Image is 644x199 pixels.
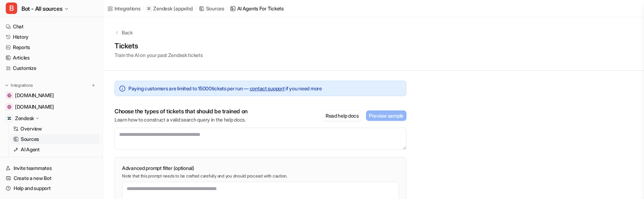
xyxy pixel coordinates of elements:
img: developer.appxite.com [7,93,11,98]
p: Learn how to construct a valid search query in the help docs. [114,116,248,123]
p: Choose the types of tickets that should be trained on [114,108,248,115]
span: / [226,5,228,12]
p: Integrations [11,82,33,88]
a: Invite teammates [3,163,100,173]
p: Sources [21,136,39,143]
a: Customize [3,63,100,73]
a: AI Copilot [10,155,100,165]
button: Integrations [3,82,35,89]
a: Create a new Bot [3,173,100,183]
span: Bot - All sources [21,4,62,14]
div: Integrations [114,5,141,12]
p: Back [122,29,133,36]
p: AI Agent [21,146,40,153]
p: Note that this prompt needs to be crafted carefully and you should proceed with caution. [122,173,399,179]
span: B [6,3,17,14]
span: Paying customers are limited to 15000 tickets per run — if you need more [128,85,322,92]
img: Zendesk [7,116,11,120]
span: [DOMAIN_NAME] [15,92,54,99]
div: Sources [206,5,224,12]
p: ( appxite ) [174,5,193,12]
p: Train the AI on your past Zendesk tickets [114,51,203,59]
a: contact support [250,85,285,91]
a: AI Agent [10,144,100,155]
a: Chat [3,22,100,32]
img: menu_add.svg [91,83,96,88]
img: expand menu [4,83,9,88]
a: Sources [199,5,224,12]
p: Zendesk [153,5,172,12]
button: Read help docs [323,110,362,121]
a: Articles [3,53,100,63]
a: documenter.getpostman.com[DOMAIN_NAME] [3,102,100,112]
span: [DOMAIN_NAME] [15,103,54,110]
span: / [195,5,197,12]
a: Overview [10,124,100,134]
a: developer.appxite.com[DOMAIN_NAME] [3,90,100,100]
a: History [3,32,100,42]
a: Zendesk(appxite) [146,5,193,12]
a: AI Agents for tickets [230,5,284,12]
a: Reports [3,42,100,52]
img: documenter.getpostman.com [7,105,11,109]
p: AI Copilot [21,156,42,164]
button: Preview sample [366,110,406,121]
span: / [143,5,144,12]
a: Help and support [3,183,100,193]
h1: Tickets [114,41,203,51]
p: Overview [20,125,42,132]
p: Zendesk [15,115,34,122]
div: AI Agents for tickets [237,5,284,12]
a: Sources [10,134,100,144]
a: Integrations [107,5,141,12]
p: Advanced prompt filter (optional) [122,165,399,172]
